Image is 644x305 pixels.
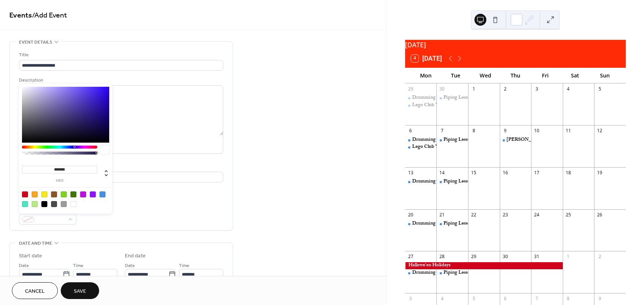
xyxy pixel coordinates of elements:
div: 8 [471,128,477,134]
div: 13 [407,170,414,176]
div: 6 [407,128,414,134]
div: 29 [471,254,477,260]
div: 15 [471,170,477,176]
div: #D0021B [22,191,28,197]
div: Drumming Lessons [412,137,453,143]
div: 10 [534,128,540,134]
div: Piping Lessons [443,220,475,227]
button: Cancel [12,282,58,299]
span: Date and time [19,239,52,247]
div: 8 [565,295,571,302]
span: Date [19,262,29,270]
div: 7 [534,295,540,302]
div: 29 [407,86,414,92]
div: 14 [439,170,445,176]
div: Sun [590,68,620,83]
div: #417505 [70,191,76,197]
div: 28 [439,254,445,260]
div: Lego Club Y3-7 [412,102,446,109]
div: Piping Lessons [436,178,468,185]
div: 5 [471,295,477,302]
div: 4 [439,295,445,302]
div: 6 [502,295,508,302]
div: Piping Lessons [443,137,475,143]
span: / Add Event [32,8,67,23]
div: 18 [565,170,571,176]
div: Start date [19,252,42,260]
label: hex [22,179,97,183]
div: 17 [534,170,540,176]
div: #FFFFFF [70,201,76,207]
div: #F8E71C [41,191,47,197]
div: Piping Lessons [443,270,475,276]
span: Event details [19,38,52,46]
div: 3 [407,295,414,302]
div: 2 [597,254,603,260]
div: Piping Lessons [443,95,475,101]
div: 26 [597,212,603,218]
div: Drumming Lessons [405,137,437,143]
span: Time [73,262,83,270]
div: #8B572A [51,191,57,197]
div: Hallowe'en Holidays [405,262,563,269]
div: #F5A623 [32,191,38,197]
div: 12 [597,128,603,134]
div: Cooley Caterpillars [500,137,531,143]
div: 25 [565,212,571,218]
div: 1 [471,86,477,92]
button: Save [61,282,99,299]
div: Lego Club Y3-7 [405,102,437,109]
div: Drumming Lessons [412,270,453,276]
div: #BD10E0 [80,191,86,197]
div: Drumming Lessons [405,178,437,185]
div: Sat [560,68,590,83]
div: Drumming Lessons [405,220,437,227]
div: #9013FE [90,191,96,197]
div: Location [19,163,222,171]
div: 11 [565,128,571,134]
div: 27 [407,254,414,260]
span: Cancel [25,287,45,295]
div: 1 [565,254,571,260]
div: Description [19,76,222,84]
div: Drumming Lessons [405,95,437,101]
div: 9 [597,295,603,302]
div: 23 [502,212,508,218]
div: Fri [530,68,560,83]
div: 31 [534,254,540,260]
div: Tue [441,68,471,83]
a: Events [9,8,32,23]
div: Lego Club Y3-7 [405,144,437,150]
div: 30 [502,254,508,260]
div: Drumming Lessons [405,270,437,276]
div: Drumming Lessons [412,178,453,185]
div: #4A90E2 [100,191,105,197]
div: 9 [502,128,508,134]
button: 4[DATE] [408,53,445,64]
div: 21 [439,212,445,218]
div: Lego Club Y3-7 [412,144,446,150]
div: 2 [502,86,508,92]
div: [DATE] [405,40,626,50]
div: #7ED321 [61,191,67,197]
div: Piping Lessons [436,95,468,101]
div: [PERSON_NAME] Caterpillars [506,137,574,143]
div: Thu [501,68,530,83]
div: Piping Lessons [443,178,475,185]
div: Piping Lessons [436,270,468,276]
div: 3 [534,86,540,92]
div: 22 [471,212,477,218]
div: Piping Lessons [436,220,468,227]
div: #4A4A4A [51,201,57,207]
div: Drumming Lessons [412,220,453,227]
div: Wed [471,68,501,83]
span: Date [125,262,135,270]
div: 24 [534,212,540,218]
div: 7 [439,128,445,134]
div: #50E3C2 [22,201,28,207]
div: 20 [407,212,414,218]
div: 4 [565,86,571,92]
span: Save [74,287,86,295]
div: End date [125,252,146,260]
